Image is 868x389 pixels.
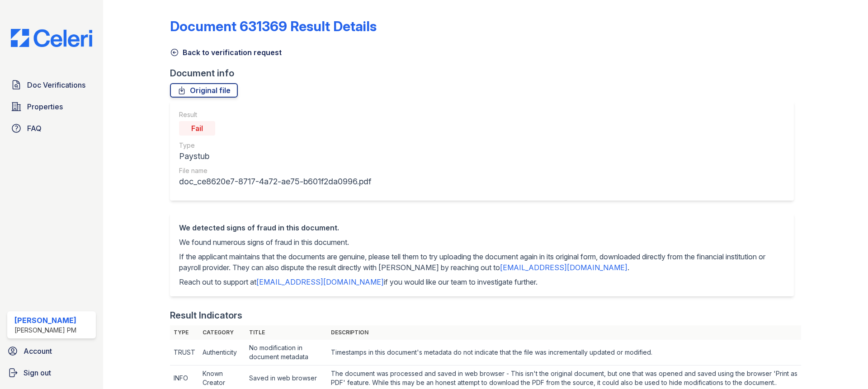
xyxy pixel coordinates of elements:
[179,141,371,150] div: Type
[4,29,99,47] img: CE_Logo_Blue-a8612792a0a2168367f1c8372b55b34899dd931a85d93a1a3d3e32e68fde9ad4.png
[27,123,42,134] span: FAQ
[170,18,377,34] a: Document 631369 Result Details
[199,340,245,366] td: Authenticity
[199,325,245,340] th: Category
[627,263,629,272] span: .
[14,315,76,326] div: [PERSON_NAME]
[179,277,785,287] p: Reach out to support at if you would like our team to investigate further.
[170,309,242,322] div: Result Indicators
[256,277,384,286] a: [EMAIL_ADDRESS][DOMAIN_NAME]
[170,325,199,340] th: Type
[327,325,801,340] th: Description
[170,340,199,366] td: TRUST
[179,166,371,175] div: File name
[7,119,96,137] a: FAQ
[245,325,327,340] th: Title
[170,83,238,98] a: Original file
[7,98,96,116] a: Properties
[14,326,76,335] div: [PERSON_NAME] PM
[179,222,785,233] div: We detected signs of fraud in this document.
[170,47,282,58] a: Back to verification request
[7,76,96,94] a: Doc Verifications
[179,110,371,119] div: Result
[179,237,785,248] p: We found numerous signs of fraud in this document.
[27,101,63,112] span: Properties
[4,364,99,382] a: Sign out
[170,67,801,80] div: Document info
[4,342,99,360] a: Account
[327,340,801,366] td: Timestamps in this document's metadata do not indicate that the file was incrementally updated or...
[245,340,327,366] td: No modification in document metadata
[24,346,52,356] span: Account
[27,80,85,90] span: Doc Verifications
[179,251,785,273] p: If the applicant maintains that the documents are genuine, please tell them to try uploading the ...
[24,367,51,378] span: Sign out
[179,175,371,188] div: doc_ce8620e7-8717-4a72-ae75-b601f2da0996.pdf
[179,121,215,136] div: Fail
[500,263,627,272] a: [EMAIL_ADDRESS][DOMAIN_NAME]
[179,150,371,163] div: Paystub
